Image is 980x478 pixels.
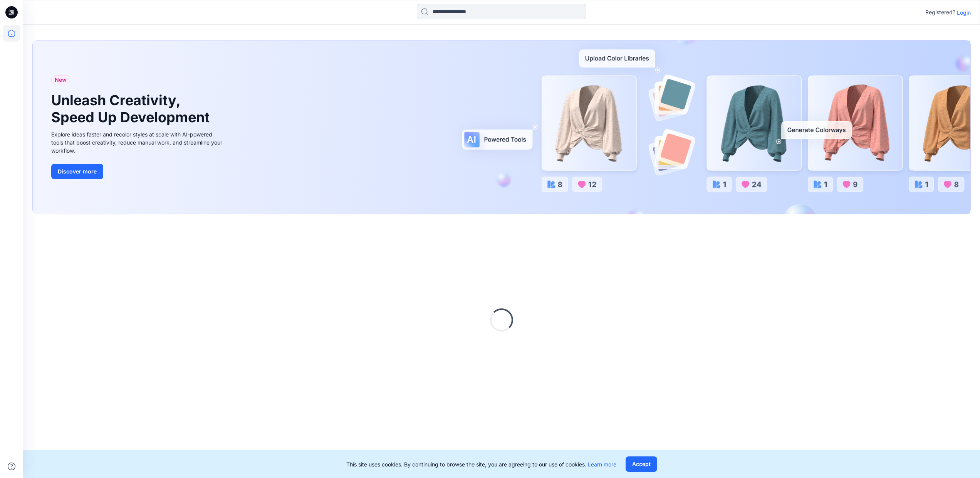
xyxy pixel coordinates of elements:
[51,92,213,125] h1: Unleash Creativity, Speed Up Development
[51,130,225,155] div: Explore ideas faster and recolor styles at scale with AI-powered tools that boost creativity, red...
[588,461,616,468] a: Learn more
[925,8,955,17] p: Registered?
[626,456,657,472] button: Accept
[51,164,225,179] a: Discover more
[51,164,103,179] button: Discover more
[957,8,971,17] p: Login
[346,460,616,468] p: This site uses cookies. By continuing to browse the site, you are agreeing to our use of cookies.
[55,75,67,84] span: New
